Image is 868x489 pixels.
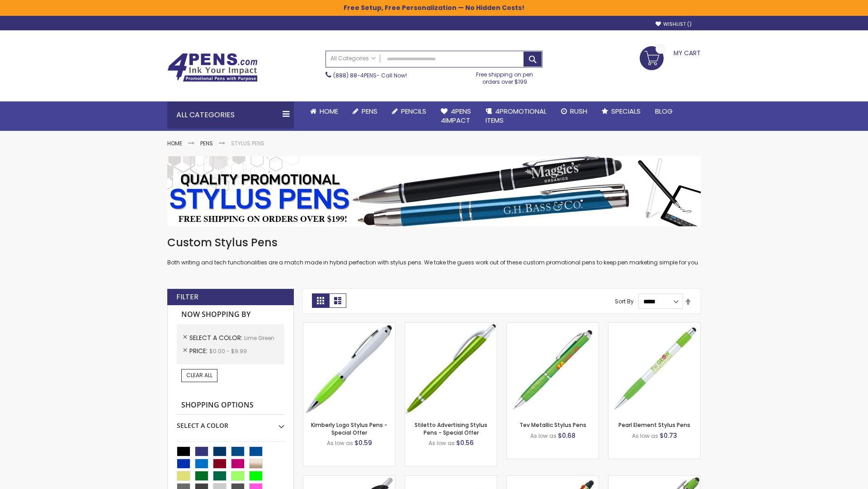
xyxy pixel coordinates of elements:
[434,101,478,131] a: 4Pens4impact
[181,369,217,382] a: Clear All
[244,334,274,342] span: Lime Green
[405,322,497,330] a: Stiletto Advertising Stylus Pens-Lime Green
[507,323,599,415] img: Tev Metallic Stylus Pens-Lime Green
[303,322,395,330] a: Kimberly Logo Stylus Pens-Lime Green
[609,322,700,330] a: Pearl Element Stylus Pens-Lime Green
[429,439,455,447] span: As low as
[303,323,395,415] img: Kimberly Logo Stylus Pens-Lime Green
[311,421,387,436] a: Kimberly Logo Stylus Pens - Special Offer
[507,322,599,330] a: Tev Metallic Stylus Pens-Lime Green
[415,421,487,436] a: Stiletto Advertising Stylus Pens - Special Offer
[362,106,377,116] span: Pens
[167,101,294,129] div: All Categories
[478,101,554,131] a: 4PROMOTIONALITEMS
[167,139,182,147] a: Home
[594,101,648,121] a: Specials
[167,53,258,82] img: 4Pens Custom Pens and Promotional Products
[167,235,701,250] h1: Custom Stylus Pens
[186,371,212,379] span: Clear All
[441,106,471,125] span: 4Pens 4impact
[660,431,677,440] span: $0.73
[167,156,701,226] img: Stylus Pens
[655,106,673,116] span: Blog
[558,431,576,440] span: $0.68
[570,106,587,116] span: Rush
[333,72,407,79] span: - Call Now!
[354,438,372,447] span: $0.59
[345,101,385,121] a: Pens
[177,396,284,415] strong: Shopping Options
[486,106,547,125] span: 4PROMOTIONAL ITEMS
[507,475,599,483] a: Orbitor 4 Color Assorted Ink Metallic Stylus Pens-Lime Green
[209,347,247,355] span: $0.00 - $9.99
[176,292,198,302] strong: Filter
[618,421,690,429] a: Pearl Element Stylus Pens
[554,101,594,121] a: Rush
[330,55,376,62] span: All Categories
[312,293,329,308] strong: Grid
[405,475,497,483] a: Cyber Stylus 0.7mm Fine Point Gel Grip Pen-Lime Green
[303,101,345,121] a: Home
[656,21,692,28] a: Wishlist
[303,475,395,483] a: Story Stylus Custom Pen-Lime Green
[231,139,264,147] strong: Stylus Pens
[632,432,658,440] span: As low as
[405,323,497,415] img: Stiletto Advertising Stylus Pens-Lime Green
[615,297,634,305] label: Sort By
[177,415,284,430] div: Select A Color
[333,72,377,79] a: (888) 88-4PENS
[320,106,338,116] span: Home
[609,323,700,415] img: Pearl Element Stylus Pens-Lime Green
[519,421,586,429] a: Tev Metallic Stylus Pens
[611,106,641,116] span: Specials
[385,101,434,121] a: Pencils
[327,439,353,447] span: As low as
[530,432,557,440] span: As low as
[326,51,380,66] a: All Categories
[189,346,209,355] span: Price
[200,139,213,147] a: Pens
[456,438,474,447] span: $0.56
[648,101,680,121] a: Blog
[467,67,543,86] div: Free shipping on pen orders over $199
[189,333,244,342] span: Select A Color
[609,475,700,483] a: 4P-MS8B-Lime Green
[167,235,701,267] div: Both writing and tech functionalities are a match made in hybrid perfection with stylus pens. We ...
[177,305,284,324] strong: Now Shopping by
[401,106,426,116] span: Pencils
